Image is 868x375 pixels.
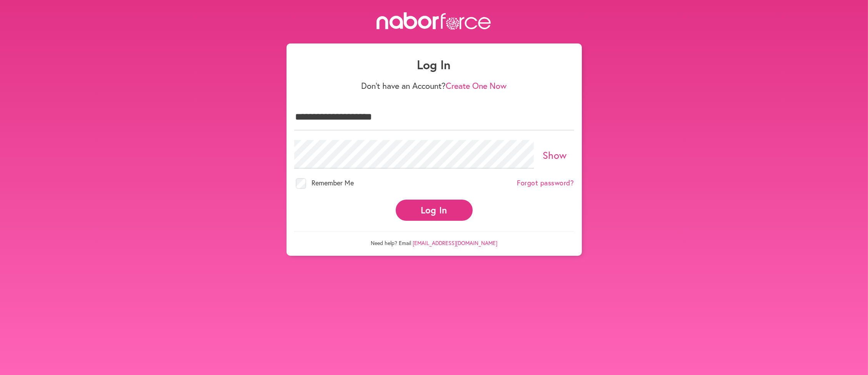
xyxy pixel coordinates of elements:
[396,200,473,221] button: Log In
[294,57,574,72] h1: Log In
[517,179,574,187] a: Forgot password?
[294,231,574,247] p: Need help? Email
[312,178,354,187] span: Remember Me
[446,80,507,91] a: Create One Now
[413,239,497,247] a: [EMAIL_ADDRESS][DOMAIN_NAME]
[543,148,567,162] a: Show
[294,81,574,91] p: Don't have an Account?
